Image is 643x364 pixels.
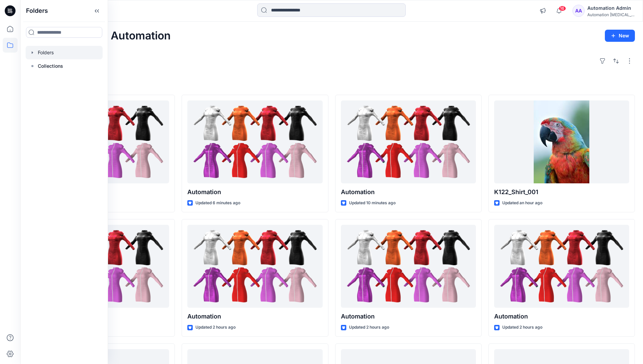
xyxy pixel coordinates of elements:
h4: Styles [28,80,635,88]
p: Automation [341,187,476,197]
a: Automation [341,225,476,308]
p: K122_Shirt_001 [494,187,629,197]
div: Automation Admin [587,4,635,12]
p: Updated an hour ago [502,200,542,207]
a: Automation [341,100,476,184]
div: AA [572,5,585,17]
p: Updated 10 minutes ago [349,200,396,207]
a: Automation [187,225,322,308]
button: New [605,30,635,42]
p: Updated 2 hours ago [349,324,389,331]
p: Updated 2 hours ago [195,324,236,331]
a: K122_Shirt_001 [494,100,629,184]
a: Automation [494,225,629,308]
p: Collections [38,62,63,70]
div: Automation [MEDICAL_DATA]... [587,12,635,17]
p: Automation [187,312,322,321]
p: Automation [187,187,322,197]
span: 16 [559,6,566,11]
p: Automation [494,312,629,321]
p: Automation [341,312,476,321]
p: Updated 2 hours ago [502,324,542,331]
p: Updated 6 minutes ago [195,200,240,207]
a: Automation [187,100,322,184]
